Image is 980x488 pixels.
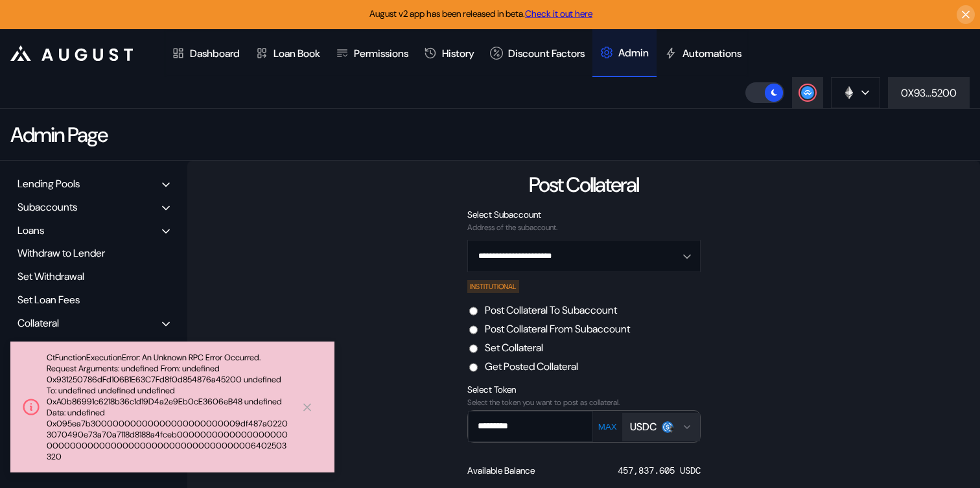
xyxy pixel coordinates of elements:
[485,341,543,354] label: Set Collateral
[831,77,880,108] button: chain logo
[248,29,328,77] a: Loan Book
[17,200,77,214] div: Subaccounts
[13,266,174,286] div: Set Withdrawal
[485,303,617,317] label: Post Collateral To Subaccount
[485,360,578,373] label: Get Posted Collateral
[190,47,240,60] div: Dashboard
[508,47,585,60] div: Discount Factors
[467,240,701,272] button: Open menu
[529,171,638,198] div: Post Collateral
[416,29,482,77] a: History
[618,46,649,60] div: Admin
[467,398,701,407] div: Select the token you want to post as collateral.
[17,177,80,191] div: Lending Pools
[668,425,675,433] img: svg+xml,%3c
[842,86,856,100] img: chain logo
[354,47,408,60] div: Permissions
[47,352,290,462] div: CtFunctionExecutionError: An Unknown RPC Error Occurred. Request Arguments: undefined From: undef...
[467,280,520,293] div: INSTITUTIONAL
[17,224,44,237] div: Loans
[630,420,657,434] div: USDC
[467,223,701,232] div: Address of the subaccount.
[369,8,592,19] span: August v2 app has been released in beta.
[657,29,749,77] a: Automations
[328,29,416,77] a: Permissions
[901,86,957,100] div: 0X93...5200
[467,384,701,395] div: Select Token
[13,290,174,310] div: Set Loan Fees
[17,316,59,330] div: Collateral
[888,77,970,108] button: 0X93...5200
[682,47,741,60] div: Automations
[13,243,174,263] div: Withdraw to Lender
[10,121,107,148] div: Admin Page
[594,421,621,432] button: MAX
[467,465,535,476] div: Available Balance
[164,29,248,77] a: Dashboard
[467,209,701,220] div: Select Subaccount
[442,47,474,60] div: History
[622,413,700,441] button: Open menu for selecting token for payment
[274,47,320,60] div: Loan Book
[482,29,592,77] a: Discount Factors
[525,8,592,19] a: Check it out here
[592,29,657,77] a: Admin
[618,465,701,476] div: 457,837.605 USDC
[485,322,630,336] label: Post Collateral From Subaccount
[662,421,673,433] img: usdc.png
